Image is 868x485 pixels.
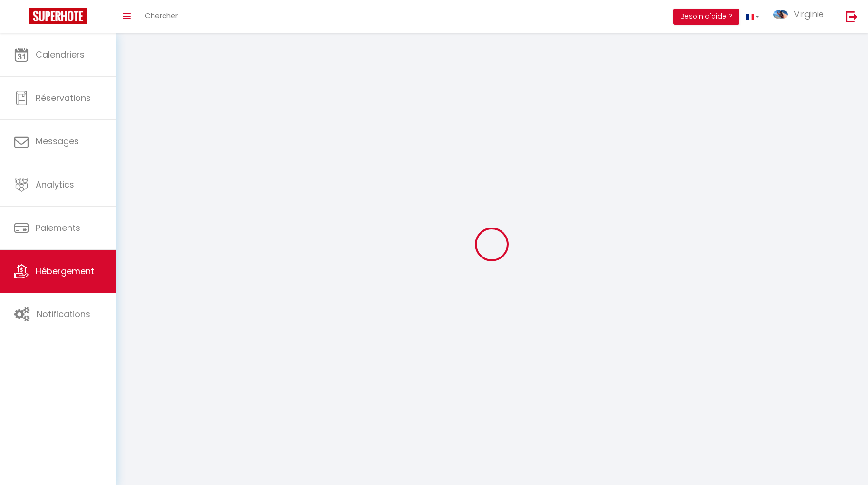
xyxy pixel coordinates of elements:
span: Virginie [794,8,824,20]
img: Super Booking [29,8,87,24]
span: Chercher [145,10,178,20]
span: Hébergement [36,265,94,277]
span: Notifications [37,308,90,320]
span: Réservations [36,92,91,104]
img: logout [846,10,858,22]
img: ... [773,10,788,19]
span: Analytics [36,178,74,190]
span: Calendriers [36,49,85,60]
button: Besoin d'aide ? [673,9,739,25]
span: Messages [36,135,79,147]
span: Paiements [36,222,80,234]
